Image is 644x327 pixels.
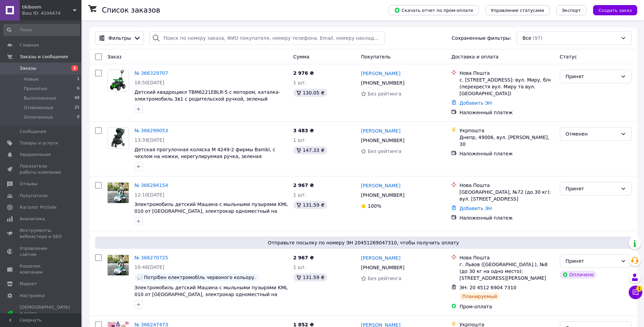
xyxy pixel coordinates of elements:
span: [DEMOGRAPHIC_DATA] и счета [20,304,70,323]
span: Маркет [20,281,37,287]
span: Товары и услуги [20,140,58,146]
span: Фильтры [108,35,131,41]
a: Добавить ЭН [459,206,492,211]
span: 1 [77,76,79,82]
span: 3 483 ₴ [293,128,314,133]
span: Управление сайтом [20,245,63,258]
span: 16:50[DATE] [134,80,164,85]
div: Планируемый [459,292,500,300]
a: Детский квадроцикл TBM6221EBLR-5 с мотором, каталка-электромобиль 3в1 с родительской ручкой, зеленый [134,89,280,102]
div: Принят [566,73,618,80]
span: Показатели работы компании [20,163,63,175]
div: [PHONE_NUMBER] [360,190,406,200]
span: 6 [77,86,79,92]
span: tikiboom [22,4,73,10]
div: [GEOGRAPHIC_DATA], №72 (до 30 кг): вул. [STREET_ADDRESS] [459,189,554,202]
span: 13:39[DATE] [134,137,164,143]
span: ЭН: 20 4512 6904 7310 [459,285,516,290]
a: № 366270725 [134,255,168,260]
input: Поиск по номеру заказа, ФИО покупателя, номеру телефона, Email, номеру накладной [149,31,385,45]
span: (97) [533,35,542,41]
span: 21 [75,105,79,111]
a: Фото товару [107,182,129,204]
div: [PHONE_NUMBER] [360,78,406,88]
div: г. Львов ([GEOGRAPHIC_DATA].), №8 (до 30 кг на одно место): [STREET_ADDRESS][PERSON_NAME] [459,261,554,281]
div: Ваш ID: 4104474 [22,10,81,16]
span: Заказы [20,65,36,71]
span: 1 шт. [293,192,307,197]
span: Кошелек компании [20,263,63,275]
span: 10:46[DATE] [134,264,164,270]
a: Фото товару [107,254,129,276]
a: [PERSON_NAME] [361,70,400,77]
span: Экспорт [562,8,581,13]
a: Детская прогулочная коляска M 4249-2 фирмы Bambi, с чехлом на ножки, нерегулируемая ручка, зеленая [134,147,275,159]
span: Главная [20,42,39,48]
span: Каталог ProSale [20,204,56,210]
button: Экспорт [556,5,586,15]
button: Создать заказ [593,5,637,15]
span: Сумма [293,54,310,59]
div: 130.05 ₴ [293,89,327,97]
div: Отменен [566,130,618,138]
span: 2 967 ₴ [293,183,314,188]
div: с. [STREET_ADDRESS]: вул. Миру, б/н (перехрестя вул. Миру та вул. [GEOGRAPHIC_DATA]) [459,76,554,97]
div: Днепр, 49006, вул. [PERSON_NAME], 30 [459,134,554,148]
span: 1 шт. [293,80,307,85]
img: :speech_balloon: [137,275,143,280]
img: Фото товару [108,255,129,275]
div: Принят [566,185,618,192]
span: 2 967 ₴ [293,255,314,260]
a: [PERSON_NAME] [361,255,400,261]
img: Фото товару [108,127,129,149]
div: Оплачено [560,271,596,279]
span: Заказ [107,54,122,59]
a: Фото товару [107,127,129,149]
div: Нова Пошта [459,182,554,189]
a: Электромобиль детский Машина с мыльными пузырями KML 010 от [GEOGRAPHIC_DATA], электрокар одномес... [134,285,288,304]
span: Управление статусами [491,8,544,13]
span: Уведомления [20,152,51,158]
span: Сохраненные фильтры: [452,35,511,41]
span: 2 [71,65,78,71]
div: Нова Пошта [459,254,554,261]
span: Создать заказ [599,8,632,13]
span: Потрібен електромобіль червоного кольору. [144,275,256,280]
span: Настройки [20,293,44,299]
button: Скачать отчет по пром-оплате [389,5,479,15]
span: Отправьте посылку по номеру ЭН 20451269047310, чтобы получить оплату [98,239,629,246]
div: [PHONE_NUMBER] [360,263,406,272]
span: Заказы и сообщения [20,54,68,60]
a: Добавить ЭН [459,100,492,106]
span: Доставка и оплата [451,54,498,59]
span: Аналитика [20,216,45,222]
span: 0 [77,114,79,120]
span: Покупатели [20,193,48,199]
span: Выполненные [24,95,56,101]
a: [PERSON_NAME] [361,182,400,189]
div: 147.33 ₴ [293,146,327,154]
a: Создать заказ [586,7,637,13]
a: Электромобиль детский Машина с мыльными пузырями KML 010 от [GEOGRAPHIC_DATA], электрокар одномес... [134,202,288,221]
span: 12:10[DATE] [134,192,164,197]
span: Без рейтинга [368,149,401,154]
div: Принят [566,257,618,265]
span: Отмененные [24,105,53,111]
img: Фото товару [108,70,129,91]
div: Нова Пошта [459,70,554,76]
span: 1 шт. [293,264,307,270]
span: 100% [368,203,381,209]
span: 2 976 ₴ [293,70,314,76]
div: Наложенный платеж [459,214,554,221]
span: Новые [24,76,39,82]
div: Укрпошта [459,127,554,134]
img: Фото товару [108,183,129,203]
span: 1 [636,285,642,291]
a: [PERSON_NAME] [361,127,400,134]
span: Отзывы [20,181,38,187]
div: Наложенный платеж [459,150,554,157]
